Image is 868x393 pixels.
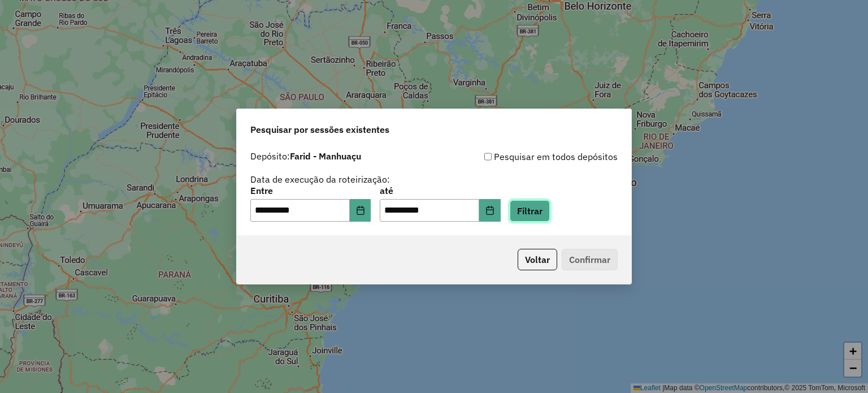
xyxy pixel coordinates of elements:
label: Depósito: [250,149,361,163]
span: Pesquisar por sessões existentes [250,123,389,136]
div: Pesquisar em todos depósitos [434,150,618,163]
button: Filtrar [510,200,550,222]
label: Data de execução da roteirização: [250,172,390,186]
button: Voltar [518,249,557,270]
button: Choose Date [479,199,501,222]
label: Entre [250,184,371,197]
strong: Farid - Manhuaçu [290,150,361,162]
label: até [380,184,500,197]
button: Choose Date [350,199,371,222]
